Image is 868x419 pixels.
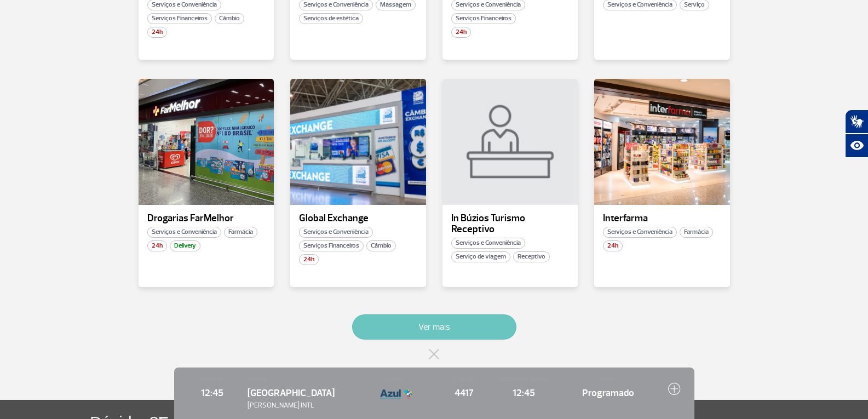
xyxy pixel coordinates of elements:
[451,251,510,262] span: Serviço de viagem
[380,376,429,383] span: CIA AÉREA
[147,227,221,238] span: Serviços e Conveniência
[845,110,868,134] button: Abrir tradutor de língua de sinais.
[215,13,244,24] span: Câmbio
[440,386,488,400] span: 4417
[845,110,868,158] div: Plugin de acessibilidade da Hand Talk.
[352,314,516,340] button: Ver mais
[147,27,167,38] span: 24h
[603,240,623,251] span: 24h
[451,27,471,38] span: 24h
[366,240,396,251] span: Câmbio
[299,13,363,24] span: Serviços de estética
[188,376,237,383] span: HORÁRIO
[248,376,370,383] span: DESTINO
[559,386,657,400] span: Programado
[248,400,370,411] span: [PERSON_NAME] INTL
[147,213,266,224] p: Drogarias FarMelhor
[499,376,548,383] span: HORÁRIO ESTIMADO
[499,386,548,400] span: 12:45
[170,240,200,251] span: Delivery
[451,238,525,249] span: Serviços e Conveniência
[248,387,335,399] span: [GEOGRAPHIC_DATA]
[513,251,550,262] span: Receptivo
[147,240,167,251] span: 24h
[224,227,257,238] span: Farmácia
[147,13,212,24] span: Serviços Financeiros
[299,240,364,251] span: Serviços Financeiros
[299,213,417,224] p: Global Exchange
[451,13,516,24] span: Serviços Financeiros
[845,134,868,158] button: Abrir recursos assistivos.
[680,227,713,238] span: Farmácia
[440,376,488,383] span: Nº DO VOO
[559,376,657,383] span: STATUS
[603,227,677,238] span: Serviços e Conveniência
[299,227,373,238] span: Serviços e Conveniência
[603,213,721,224] p: Interfarma
[451,213,570,235] p: In Búzios Turismo Receptivo
[299,254,319,265] span: 24h
[188,386,237,400] span: 12:45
